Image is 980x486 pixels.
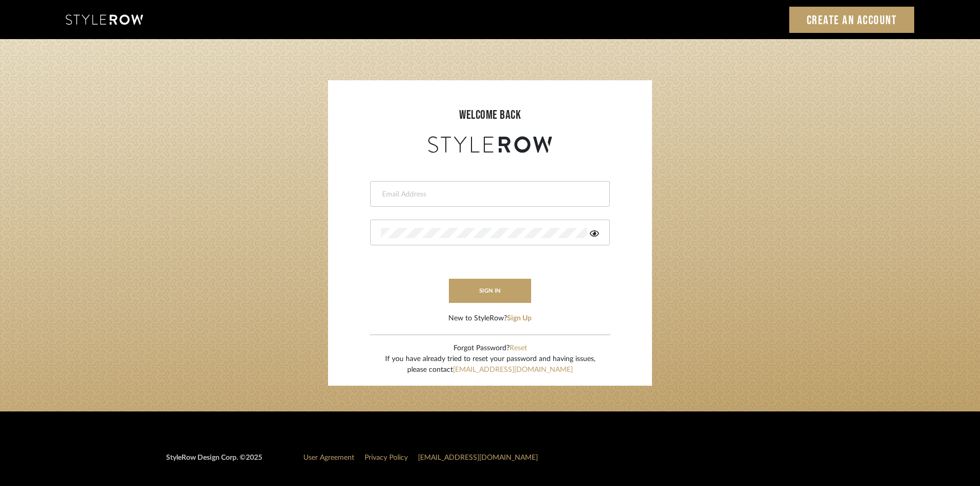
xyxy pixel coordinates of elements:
[381,189,596,200] input: Email Address
[449,279,531,303] button: sign in
[453,366,573,373] a: [EMAIL_ADDRESS][DOMAIN_NAME]
[448,313,532,324] div: New to StyleRow?
[507,313,532,324] button: Sign Up
[385,343,595,354] div: Forgot Password?
[510,343,527,354] button: Reset
[418,454,538,461] a: [EMAIL_ADDRESS][DOMAIN_NAME]
[365,454,408,461] a: Privacy Policy
[789,7,915,33] a: Create an Account
[303,454,354,461] a: User Agreement
[166,453,262,472] div: StyleRow Design Corp. ©2025
[385,354,595,375] div: If you have already tried to reset your password and having issues, please contact
[338,106,642,124] div: welcome back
